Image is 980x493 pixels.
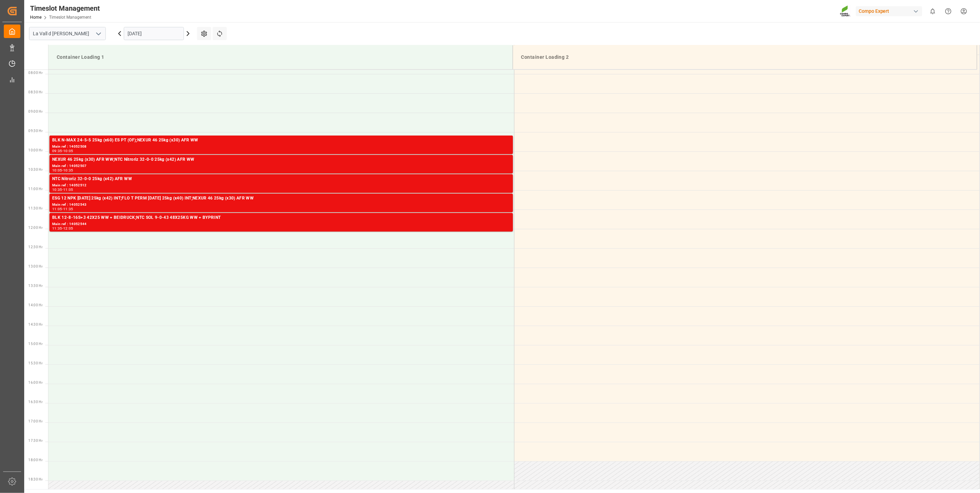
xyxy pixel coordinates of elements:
input: Type to search/select [29,27,106,40]
button: Help Center [941,3,956,19]
a: Home [30,15,41,20]
div: ESG 12 NPK [DATE] 25kg (x42) INT;FLO T PERM [DATE] 25kg (x40) INT;NEXUR 46 25kg (x30) AFR WW [52,195,510,202]
div: 12:05 [63,227,73,230]
span: 15:00 Hr [28,342,43,346]
div: 10:05 [63,149,73,152]
span: 11:00 Hr [28,187,43,191]
span: 09:30 Hr [28,129,43,133]
div: 11:05 [52,207,62,211]
span: 17:30 Hr [28,439,43,443]
span: 15:30 Hr [28,361,43,365]
span: 12:30 Hr [28,245,43,249]
div: Main ref : 14052508 [52,144,510,150]
span: 11:30 Hr [28,206,43,210]
div: Compo Expert [856,6,922,16]
div: 11:05 [63,188,73,191]
input: DD.MM.YYYY [124,27,184,40]
button: open menu [93,28,103,39]
div: Container Loading 1 [54,51,507,64]
div: Container Loading 2 [519,51,971,64]
div: 09:35 [52,149,62,152]
div: 10:35 [52,188,62,191]
div: Main ref : 14052544 [52,221,510,227]
div: NTC Nitroriz 32-0-0 25kg (x42) AFR WW [52,176,510,183]
span: 16:00 Hr [28,381,43,384]
div: 10:05 [52,169,62,172]
div: - [62,149,63,152]
span: 08:30 Hr [28,90,43,94]
div: NEXUR 46 25kg (x30) AFR WW;NTC Nitroriz 32-0-0 25kg (x42) AFR WW [52,156,510,163]
div: BLK 12-8-16S+3 42X25 WW + BEIDRUCK;NTC SOL 9-0-43 48X25KG WW + BYPRINT [52,214,510,221]
span: 17:00 Hr [28,419,43,423]
div: 10:35 [63,169,73,172]
span: 12:00 Hr [28,226,43,230]
span: 10:30 Hr [28,168,43,171]
button: show 0 new notifications [925,3,941,19]
span: 08:00 Hr [28,71,43,75]
img: Screenshot%202023-09-29%20at%2010.02.21.png_1712312052.png [840,5,851,17]
div: BLK N-MAX 24-5-5 25kg (x60) ES PT (OF);NEXUR 46 25kg (x30) AFR WW [52,137,510,144]
span: 13:30 Hr [28,284,43,288]
div: 11:35 [63,207,73,211]
button: Compo Expert [856,4,925,18]
span: 18:30 Hr [28,477,43,481]
div: Timeslot Management [30,3,100,13]
span: 14:00 Hr [28,303,43,307]
span: 13:00 Hr [28,264,43,268]
span: 10:00 Hr [28,148,43,152]
span: 16:30 Hr [28,400,43,404]
div: - [62,169,63,172]
div: - [62,227,63,230]
div: Main ref : 14052512 [52,183,510,188]
div: Main ref : 14052507 [52,163,510,169]
div: - [62,188,63,191]
span: 14:30 Hr [28,323,43,326]
span: 09:00 Hr [28,110,43,113]
div: Main ref : 14052543 [52,202,510,208]
span: 18:00 Hr [28,458,43,462]
div: 11:35 [52,227,62,230]
div: - [62,207,63,211]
